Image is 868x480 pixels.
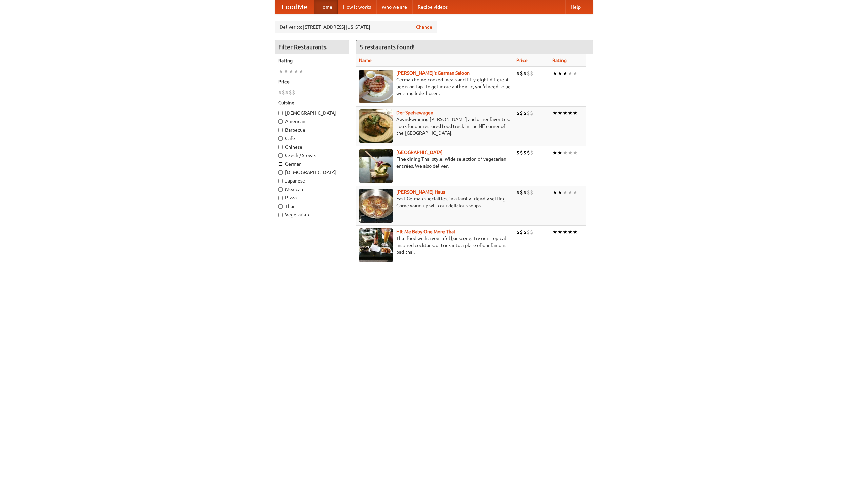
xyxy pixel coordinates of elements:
li: $ [520,149,523,156]
a: [PERSON_NAME]'s German Saloon [396,70,470,76]
li: $ [523,228,527,236]
label: Thai [278,203,346,210]
li: ★ [568,189,573,196]
label: Czech / Slovak [278,152,346,159]
img: kohlhaus.jpg [359,189,393,223]
li: $ [530,228,533,236]
li: ★ [557,109,563,117]
p: Thai food with a youthful bar scene. Try our tropical inspired cocktails, or tuck into a plate of... [359,235,511,255]
input: American [278,119,283,124]
a: Name [359,58,372,63]
p: German home-cooked meals and fifty-eight different beers on tap. To get more authentic, you'd nee... [359,76,511,97]
li: ★ [552,228,557,236]
a: Recipe videos [412,0,453,14]
li: ★ [573,189,578,196]
input: German [278,162,283,166]
h4: Filter Restaurants [275,40,349,54]
a: Price [516,58,528,63]
h5: Rating [278,57,346,64]
li: ★ [283,68,289,75]
li: ★ [289,68,294,75]
li: $ [530,70,533,77]
li: $ [527,189,530,196]
div: Deliver to: [STREET_ADDRESS][US_STATE] [275,21,437,33]
li: $ [527,70,530,77]
a: Der Speisewagen [396,110,433,115]
input: Mexican [278,187,283,192]
li: $ [278,89,282,96]
li: $ [516,189,520,196]
p: Fine dining Thai-style. Wide selection of vegetarian entrées. We also deliver. [359,156,511,169]
li: ★ [563,149,568,156]
label: Chinese [278,143,346,150]
b: Hit Me Baby One More Thai [396,229,455,234]
li: $ [520,70,523,77]
li: $ [520,109,523,117]
img: satay.jpg [359,149,393,183]
li: $ [530,109,533,117]
li: $ [523,70,527,77]
label: Barbecue [278,127,346,133]
label: [DEMOGRAPHIC_DATA] [278,169,346,176]
p: East German specialties, in a family-friendly setting. Come warm up with our delicious soups. [359,195,511,209]
a: FoodMe [275,0,314,14]
label: Vegetarian [278,211,346,218]
li: ★ [573,149,578,156]
input: [DEMOGRAPHIC_DATA] [278,170,283,175]
li: ★ [557,189,563,196]
li: $ [516,149,520,156]
img: speisewagen.jpg [359,109,393,143]
input: Chinese [278,145,283,149]
input: Barbecue [278,128,283,132]
li: ★ [299,68,304,75]
li: ★ [568,228,573,236]
li: ★ [557,70,563,77]
li: ★ [573,228,578,236]
li: ★ [568,109,573,117]
li: ★ [294,68,299,75]
li: ★ [552,149,557,156]
a: [GEOGRAPHIC_DATA] [396,150,443,155]
li: $ [530,149,533,156]
label: Pizza [278,194,346,201]
li: ★ [552,109,557,117]
li: ★ [563,189,568,196]
li: ★ [568,149,573,156]
li: $ [523,189,527,196]
li: $ [527,228,530,236]
li: ★ [278,68,283,75]
li: $ [292,89,295,96]
li: $ [520,189,523,196]
li: $ [530,189,533,196]
li: $ [527,149,530,156]
b: [PERSON_NAME] Haus [396,189,445,195]
li: ★ [568,70,573,77]
li: $ [523,149,527,156]
li: ★ [573,109,578,117]
a: Who we are [376,0,412,14]
a: Home [314,0,338,14]
input: Cafe [278,136,283,141]
li: ★ [563,228,568,236]
input: Thai [278,204,283,209]
img: esthers.jpg [359,70,393,103]
li: $ [523,109,527,117]
p: Award-winning [PERSON_NAME] and other favorites. Look for our restored food truck in the NE corne... [359,116,511,136]
li: $ [527,109,530,117]
li: $ [516,228,520,236]
li: ★ [573,70,578,77]
li: ★ [557,149,563,156]
a: Rating [552,58,567,63]
li: $ [516,109,520,117]
li: $ [282,89,285,96]
li: ★ [552,189,557,196]
a: Change [416,24,432,31]
a: How it works [338,0,376,14]
li: ★ [563,70,568,77]
li: ★ [563,109,568,117]
label: Mexican [278,186,346,193]
a: Help [565,0,586,14]
h5: Cuisine [278,99,346,106]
